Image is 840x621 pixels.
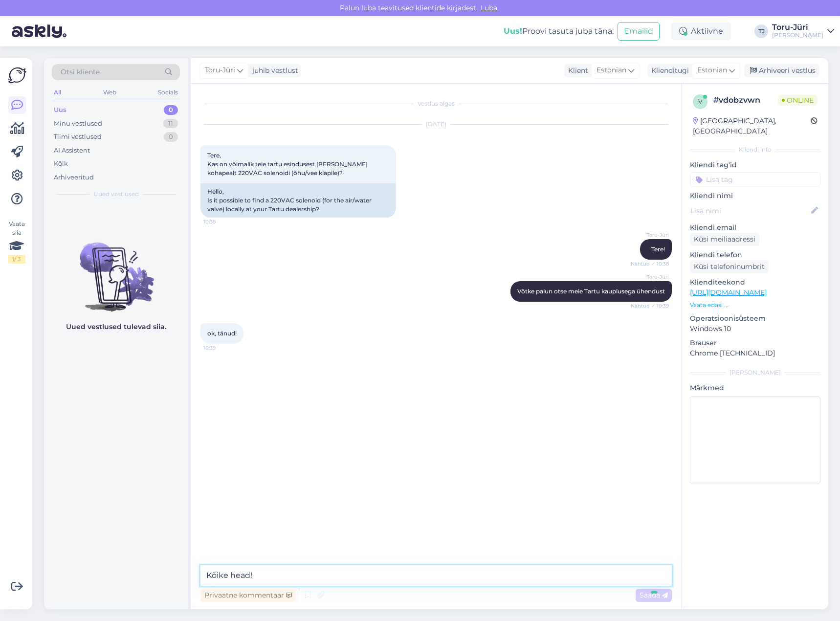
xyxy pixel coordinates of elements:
[54,132,102,142] div: Tiimi vestlused
[631,260,669,267] span: Nähtud ✓ 10:38
[690,324,820,334] p: Windows 10
[597,65,626,76] span: Estonian
[54,119,102,129] div: Minu vestlused
[690,338,820,348] p: Brauser
[690,160,820,170] p: Kliendi tag'id
[200,120,672,129] div: [DATE]
[690,222,820,233] p: Kliendi email
[647,66,689,76] div: Klienditugi
[163,119,178,129] div: 11
[504,25,614,37] div: Proovi tasuta juba täna:
[632,231,669,239] span: Toru-Jüri
[203,218,240,225] span: 10:38
[93,190,139,199] span: Uued vestlused
[8,220,25,264] div: Vaata siia
[203,344,240,352] span: 10:39
[44,225,188,313] img: No chats
[517,288,665,295] span: Võtke palun otse meie Tartu kauplusega ühendust
[54,173,94,182] div: Arhiveeritud
[690,288,767,297] a: [URL][DOMAIN_NAME]
[54,146,90,155] div: AI Assistent
[690,233,759,246] div: Küsi meiliaadressi
[693,116,811,136] div: [GEOGRAPHIC_DATA], [GEOGRAPHIC_DATA]
[651,245,665,253] span: Tere!
[207,152,369,177] span: Tere, Kas on võimalik teie tartu esindusest [PERSON_NAME] kohapealt 220VAC solenoidi (õhu/vee kla...
[164,132,178,142] div: 0
[564,66,588,76] div: Klient
[690,313,820,324] p: Operatsioonisüsteem
[200,183,396,218] div: Hello, Is it possible to find a 220VAC solenoid (for the air/water valve) locally at your Tartu d...
[772,23,834,39] a: Toru-Jüri[PERSON_NAME]
[697,65,727,76] span: Estonian
[61,67,100,77] span: Otsi kliente
[156,86,180,99] div: Socials
[205,65,235,76] span: Toru-Jüri
[632,273,669,281] span: Toru-Jüri
[52,86,63,99] div: All
[698,98,702,105] span: v
[66,322,166,332] p: Uued vestlused tulevad siia.
[54,105,66,115] div: Uus
[744,64,819,77] div: Arhiveeri vestlus
[164,105,178,115] div: 0
[671,22,731,40] div: Aktiivne
[207,330,237,337] span: ok, tänud!
[200,99,672,108] div: Vestlus algas
[690,260,769,273] div: Küsi telefoninumbrit
[8,66,26,85] img: Askly Logo
[690,145,820,154] div: Kliendi info
[772,31,823,39] div: [PERSON_NAME]
[690,191,820,201] p: Kliendi nimi
[690,348,820,358] p: Chrome [TECHNICAL_ID]
[690,301,820,310] p: Vaata edasi ...
[690,277,820,288] p: Klienditeekond
[631,302,669,310] span: Nähtud ✓ 10:39
[690,383,820,393] p: Märkmed
[778,95,818,106] span: Online
[478,3,500,12] span: Luba
[713,94,778,106] div: # vdobzvwn
[690,205,809,216] input: Lisa nimi
[101,86,118,99] div: Web
[248,66,298,76] div: juhib vestlust
[618,22,660,41] button: Emailid
[690,250,820,260] p: Kliendi telefon
[754,24,768,38] div: TJ
[690,172,820,187] input: Lisa tag
[690,368,820,377] div: [PERSON_NAME]
[772,23,823,31] div: Toru-Jüri
[504,26,522,36] b: Uus!
[54,159,68,169] div: Kõik
[8,255,25,264] div: 1 / 3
